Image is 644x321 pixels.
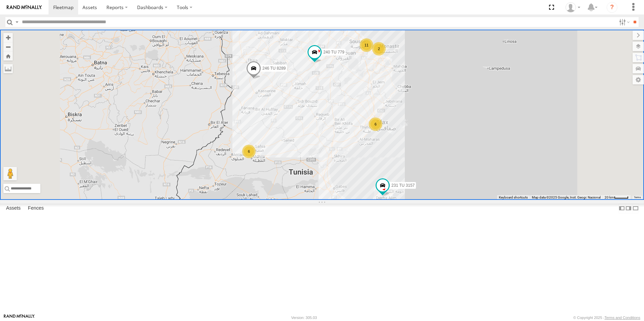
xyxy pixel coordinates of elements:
div: Version: 305.03 [291,316,317,320]
label: Measure [3,64,13,73]
label: Hide Summary Table [632,204,639,213]
a: Terms [634,196,641,199]
label: Fences [25,204,47,213]
div: © Copyright 2025 - [573,316,640,320]
span: 246 TU 8289 [262,66,286,71]
div: Nejah Benkhalifa [563,2,583,12]
i: ? [607,2,617,13]
label: Assets [3,204,24,213]
button: Zoom out [3,42,13,51]
div: 2 [372,42,386,56]
div: 6 [369,117,382,131]
span: 231 TU 3157 [391,183,415,188]
label: Search Filter Options [616,17,631,27]
button: Zoom in [3,33,13,42]
div: 6 [242,145,256,158]
label: Map Settings [633,75,644,84]
a: Visit our Website [4,314,35,321]
span: 20 km [605,195,614,199]
label: Dock Summary Table to the Right [625,204,632,213]
img: rand-logo.svg [7,5,42,10]
button: Map Scale: 20 km per 39 pixels [603,195,631,200]
label: Search Query [14,17,20,27]
a: Terms and Conditions [605,316,640,320]
div: 11 [360,38,373,52]
button: Keyboard shortcuts [499,195,528,200]
span: 240 TU 779 [323,50,345,55]
span: Map data ©2025 Google, Inst. Geogr. Nacional [532,195,601,199]
label: Dock Summary Table to the Left [618,204,625,213]
button: Zoom Home [3,51,13,61]
button: Drag Pegman onto the map to open Street View [3,167,17,180]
